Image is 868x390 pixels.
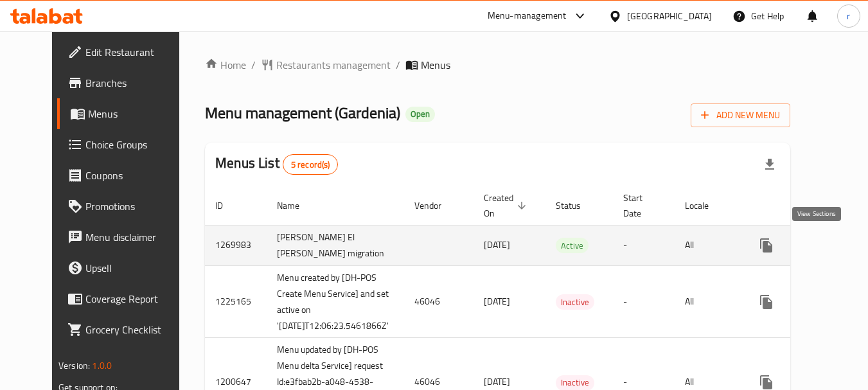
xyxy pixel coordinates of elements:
td: All [675,265,741,338]
span: Add New Menu [701,107,780,123]
span: Coupons [85,168,187,183]
a: Edit Restaurant [57,37,197,67]
div: Inactive [556,294,594,310]
td: [PERSON_NAME] El [PERSON_NAME] migration [267,225,404,265]
button: more [751,230,782,261]
span: Menus [421,57,450,73]
span: Status [556,198,598,213]
span: Menu disclaimer [85,229,187,245]
span: Version: [58,357,90,374]
button: Add New Menu [691,103,790,127]
span: Active [556,238,589,253]
td: - [613,225,675,265]
span: Choice Groups [85,137,187,152]
td: 46046 [404,265,474,338]
span: Open [405,109,435,120]
a: Menu disclaimer [57,222,197,253]
span: Branches [85,75,187,91]
div: Total records count [283,154,339,175]
span: Restaurants management [276,57,391,73]
a: Grocery Checklist [57,314,197,345]
span: ID [215,198,240,213]
td: 1225165 [205,265,267,338]
a: Choice Groups [57,129,197,160]
span: Menu management ( Gardenia ) [205,98,400,127]
span: Upsell [85,260,187,276]
li: / [396,57,400,73]
button: Change Status [782,287,813,317]
span: Created On [484,190,530,221]
a: Home [205,57,246,73]
span: [DATE] [484,373,510,390]
span: Start Date [623,190,659,221]
td: 1269983 [205,225,267,265]
span: r [847,9,850,23]
span: Promotions [85,199,187,214]
span: Edit Restaurant [85,44,187,60]
div: Menu-management [488,8,567,24]
span: Inactive [556,375,594,390]
td: Menu created by [DH-POS Create Menu Service] and set active on '[DATE]T12:06:23.5461866Z' [267,265,404,338]
span: Inactive [556,295,594,310]
a: Branches [57,67,197,98]
div: [GEOGRAPHIC_DATA] [627,9,712,23]
span: Name [277,198,316,213]
span: Menus [88,106,187,121]
button: more [751,287,782,317]
a: Restaurants management [261,57,391,73]
a: Coverage Report [57,283,197,314]
div: Export file [754,149,785,180]
td: - [613,265,675,338]
span: 1.0.0 [92,357,112,374]
span: Coverage Report [85,291,187,306]
a: Coupons [57,160,197,191]
span: [DATE] [484,236,510,253]
span: Grocery Checklist [85,322,187,337]
a: Promotions [57,191,197,222]
td: All [675,225,741,265]
span: [DATE] [484,293,510,310]
nav: breadcrumb [205,57,790,73]
li: / [251,57,256,73]
span: 5 record(s) [283,159,338,171]
span: Locale [685,198,725,213]
span: Vendor [414,198,458,213]
a: Menus [57,98,197,129]
div: Open [405,107,435,122]
h2: Menus List [215,154,338,175]
a: Upsell [57,253,197,283]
